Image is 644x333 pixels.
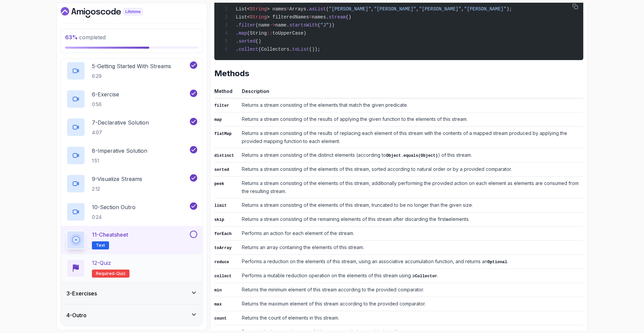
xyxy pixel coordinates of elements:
[386,153,438,158] code: Object.equals(Object)
[239,112,583,126] td: Returns a stream consisting of the results of applying the given function to the elements of this...
[318,22,320,28] span: (
[239,240,583,254] td: Returns an array containing the elements of this stream.
[65,34,78,41] span: 63 %
[326,6,329,12] span: (
[92,118,149,127] p: 7 - Declarative Solution
[214,87,239,98] th: Method
[236,47,238,52] span: .
[236,31,238,36] span: .
[446,218,448,222] code: n
[289,22,318,28] span: startsWith
[239,269,583,283] td: Performs a mutable reduction operation on the elements of this stream using a .
[66,289,97,297] h3: 3 - Exercises
[267,14,309,20] span: > filteredNames
[96,243,105,248] span: Text
[272,31,306,36] span: toUpperCase)
[346,14,352,20] span: ()
[320,22,329,28] span: "J"
[312,14,329,20] span: names.
[66,61,197,80] button: 5-Getting Started With Streams6:29
[464,6,506,12] span: "[PERSON_NAME]"
[214,153,234,158] code: distinct
[239,162,583,176] td: Returns a stream consisting of the elements of this stream, sorted according to natural order or ...
[66,118,197,137] button: 7-Declarative Solution4:07
[239,297,583,311] td: Returns the maximum element of this stream according to the provided comparator.
[214,68,583,79] h2: Methods
[214,316,227,321] code: count
[270,22,275,28] span: ->
[92,62,171,70] p: 5 - Getting Started With Streams
[214,132,231,136] code: flatMap
[239,283,583,297] td: Returns the minimum element of this stream according to the provided comparator.
[214,203,227,208] code: limit
[92,214,136,221] p: 0:24
[92,259,111,267] p: 12 - Quiz
[236,14,250,20] span: List<
[61,7,158,18] a: Dashboard
[214,182,224,186] code: peek
[275,22,289,28] span: name.
[66,174,197,193] button: 9-Visualize Streams2:12
[214,246,231,250] code: toArray
[92,157,147,164] p: 1:51
[116,271,125,276] span: quiz
[329,22,334,28] span: ))
[239,98,583,112] td: Returns a stream consisting of the elements that match the given predicate.
[92,129,149,136] p: 4:07
[214,218,224,222] code: skip
[239,198,583,212] td: Returns a stream consisting of the elements of this stream, truncated to be no longer than the gi...
[239,126,583,148] td: Returns a stream consisting of the results of replacing each element of this stream with the cont...
[66,311,87,319] h3: 4 - Outro
[214,168,229,172] code: sorted
[415,274,437,279] code: Collector
[309,47,320,52] span: ());
[250,14,267,20] span: String
[329,6,371,12] span: "[PERSON_NAME]"
[66,90,197,108] button: 6-Exercise0:56
[61,304,203,326] button: 4-Outro
[239,176,583,198] td: Returns a stream consisting of the elements of this stream, additionally performing the provided ...
[214,232,231,236] code: forEach
[214,288,222,293] code: min
[214,103,229,108] code: filter
[329,14,345,20] span: stream
[92,101,119,108] p: 0:56
[506,6,512,12] span: );
[267,31,272,36] span: ::
[61,283,203,304] button: 3-Exercises
[92,175,142,183] p: 9 - Visualize Streams
[374,6,416,12] span: "[PERSON_NAME]"
[92,231,128,239] p: 11 - Cheatsheet
[96,271,116,276] span: Required-
[66,259,197,278] button: 12-QuizRequired-quiz
[92,147,147,155] p: 8 - Imperative Solution
[487,260,507,265] code: Optional
[66,202,197,221] button: 10-Section Outro0:24
[66,146,197,165] button: 8-Imperative Solution1:51
[239,212,583,226] td: Returns a stream consisting of the remaining elements of this stream after discarding the first e...
[214,274,231,279] code: collect
[309,6,326,12] span: asList
[267,6,286,12] span: > names
[461,6,464,12] span: ,
[239,226,583,240] td: Performs an action for each element of the stream.
[66,231,197,249] button: 11-CheatsheetText
[239,311,583,325] td: Returns the count of elements in this stream.
[65,34,106,41] span: completed
[92,203,136,211] p: 10 - Section Outro
[416,6,419,12] span: ,
[419,6,461,12] span: "[PERSON_NAME]"
[371,6,374,12] span: ,
[286,6,289,12] span: =
[258,47,292,52] span: (Collectors.
[238,22,255,28] span: filter
[239,254,583,269] td: Performs a reduction on the elements of this stream, using an associative accumulation function, ...
[214,302,222,307] code: max
[238,47,258,52] span: collect
[256,22,270,28] span: (name
[92,90,119,98] p: 6 - Exercise
[256,39,261,44] span: ()
[236,6,250,12] span: List<
[247,31,267,36] span: (String
[236,22,238,28] span: .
